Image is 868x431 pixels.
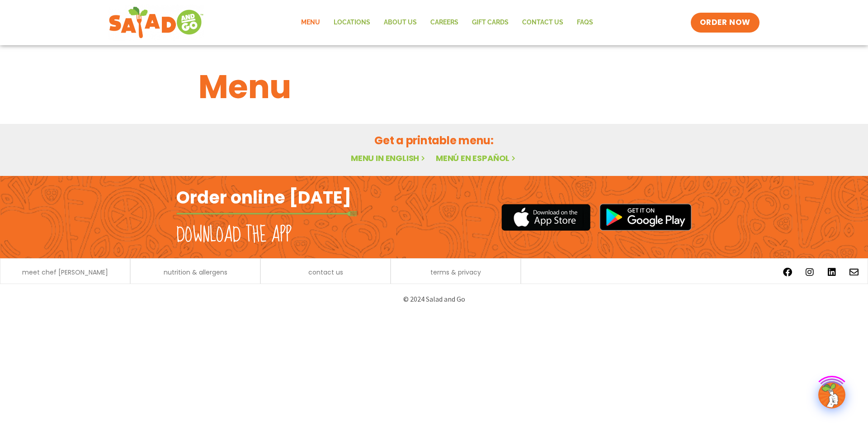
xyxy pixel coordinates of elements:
a: Careers [424,12,465,33]
h2: Get a printable menu: [198,133,670,148]
h1: Menu [198,62,670,111]
a: FAQs [570,12,600,33]
a: terms & privacy [430,269,481,275]
p: © 2024 Salad and Go [181,293,687,305]
img: appstore [501,203,590,232]
nav: Menu [294,12,600,33]
a: GIFT CARDS [465,12,515,33]
img: new-SAG-logo-768×292 [108,5,204,41]
a: ORDER NOW [691,13,759,33]
a: Locations [327,12,377,33]
a: Menu in English [351,152,427,164]
span: ORDER NOW [700,17,750,28]
h2: Order online [DATE] [176,186,351,208]
h2: Download the app [176,223,292,248]
a: nutrition & allergens [164,269,227,275]
img: google_play [599,204,692,231]
a: contact us [308,269,343,275]
a: meet chef [PERSON_NAME] [22,269,108,275]
a: About Us [377,12,424,33]
a: Menu [294,12,327,33]
a: Menú en español [436,152,517,164]
img: fork [176,211,357,216]
a: Contact Us [515,12,570,33]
